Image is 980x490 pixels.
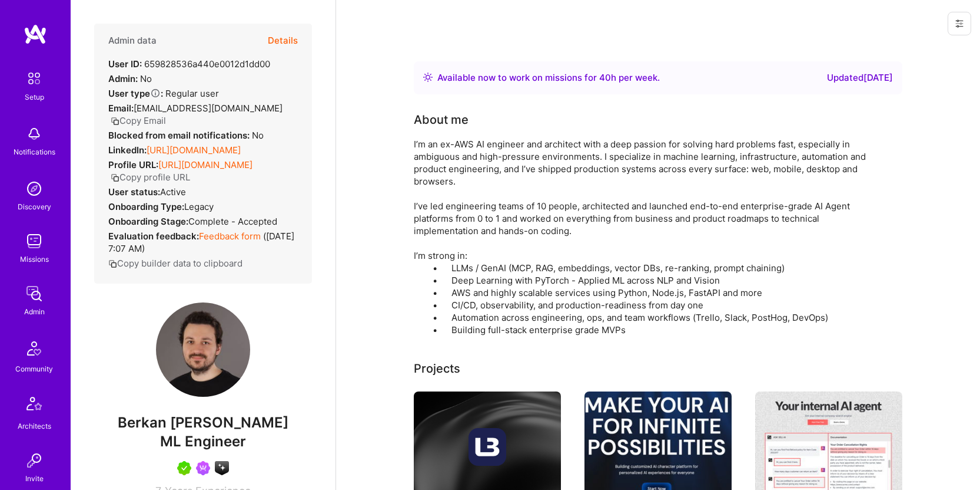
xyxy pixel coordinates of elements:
img: Architects [20,392,48,420]
div: Missions [20,253,49,265]
div: No [108,129,264,142]
img: Availability [423,73,433,82]
i: icon Copy [111,117,119,126]
img: admin teamwork [22,282,46,305]
div: Architects [18,420,51,432]
strong: Admin: [108,73,138,84]
div: ( [DATE] 7:07 AM ) [108,230,298,255]
div: Admin [24,305,45,318]
img: Been on Mission [196,461,210,475]
a: Feedback form [199,231,261,242]
div: Projects [414,360,460,377]
i: icon Copy [111,173,119,182]
div: Notifications [14,146,55,158]
div: Invite [25,472,44,485]
img: User Avatar [156,302,250,397]
div: 659828536a440e0012d1dd00 [108,58,270,70]
span: 40 [599,72,611,83]
strong: Blocked from email notifications: [108,130,252,141]
button: Copy Email [111,114,166,127]
span: Active [160,186,186,198]
strong: Email: [108,103,134,114]
img: A.Teamer in Residence [177,461,191,475]
img: discovery [22,177,46,200]
img: logo [24,24,47,45]
span: legacy [184,201,214,212]
div: About me [414,111,469,129]
div: Regular user [108,87,219,100]
span: [EMAIL_ADDRESS][DOMAIN_NAME] [134,103,283,114]
img: setup [22,66,46,91]
span: ML Engineer [160,433,246,450]
h4: Admin data [108,35,157,46]
div: Available now to work on missions for h per week . [437,71,660,85]
strong: Onboarding Type: [108,201,184,212]
strong: Onboarding Stage: [108,216,188,227]
strong: User status: [108,186,160,198]
div: I’m an ex-AWS AI engineer and architect with a deep passion for solving hard problems fast, espec... [414,138,885,336]
span: Complete - Accepted [188,216,277,227]
button: Copy builder data to clipboard [108,257,242,269]
div: Updated [DATE] [827,71,893,85]
i: icon Copy [108,259,117,268]
div: No [108,73,152,85]
div: Community [15,363,53,375]
img: bell [22,122,46,146]
i: Help [150,88,161,98]
strong: User ID: [108,58,142,70]
img: Community [20,334,48,363]
button: Copy profile URL [111,171,190,183]
span: Berkan [PERSON_NAME] [94,414,312,432]
div: Setup [25,91,44,103]
button: Details [268,24,298,58]
strong: LinkedIn: [108,144,147,156]
a: [URL][DOMAIN_NAME] [147,144,241,156]
strong: Profile URL: [108,159,158,170]
strong: Evaluation feedback: [108,231,199,242]
img: A.I. guild [215,461,229,475]
img: Company logo [469,428,506,466]
strong: User type : [108,88,163,99]
img: teamwork [22,229,46,253]
img: Invite [22,449,46,472]
a: [URL][DOMAIN_NAME] [158,159,253,170]
div: Discovery [18,200,51,213]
